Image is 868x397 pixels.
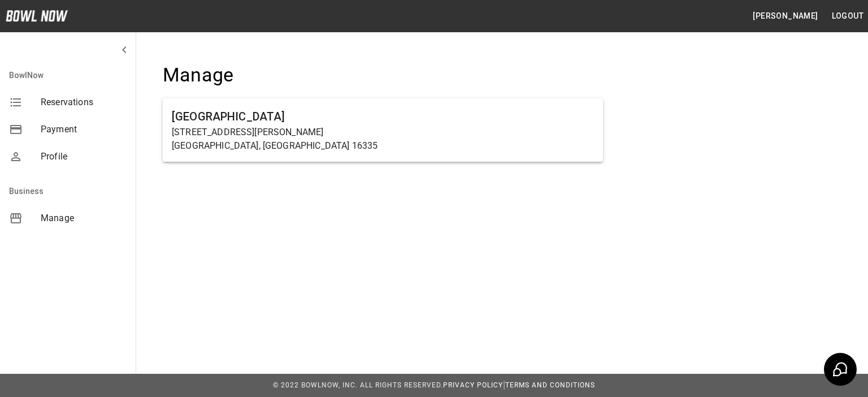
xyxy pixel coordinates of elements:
a: Privacy Policy [443,381,503,389]
a: Terms and Conditions [505,381,595,389]
span: Profile [41,150,127,163]
img: logo [6,10,68,21]
button: Logout [827,6,868,27]
p: [STREET_ADDRESS][PERSON_NAME] [172,126,594,139]
button: [PERSON_NAME] [748,6,822,27]
span: Reservations [41,96,127,109]
h6: [GEOGRAPHIC_DATA] [172,107,594,126]
h4: Manage [163,63,603,87]
span: Payment [41,123,127,136]
span: © 2022 BowlNow, Inc. All Rights Reserved. [273,381,443,389]
span: Manage [41,212,127,225]
p: [GEOGRAPHIC_DATA], [GEOGRAPHIC_DATA] 16335 [172,139,594,153]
